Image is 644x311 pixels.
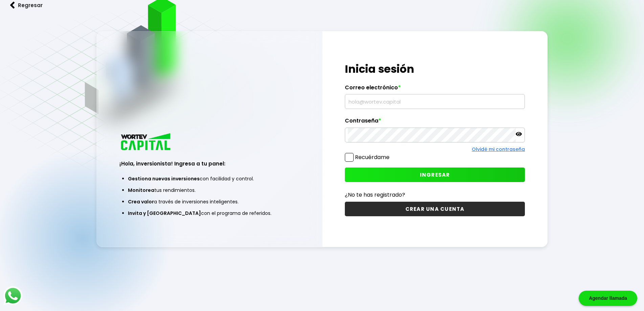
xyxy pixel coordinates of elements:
span: Crea valor [128,198,154,205]
li: con el programa de referidos. [128,207,291,219]
label: Contraseña [345,117,525,128]
h3: ¡Hola, inversionista! Ingresa a tu panel: [119,160,299,168]
input: hola@wortev.capital [348,94,522,109]
label: Correo electrónico [345,84,525,94]
li: tus rendimientos. [128,184,291,196]
label: Recuérdame [355,153,390,161]
li: a través de inversiones inteligentes. [128,196,291,207]
img: flecha izquierda [10,2,15,9]
img: logo_wortev_capital [119,132,173,152]
li: con facilidad y control. [128,173,291,184]
a: Olvidé mi contraseña [472,146,525,153]
a: ¿No te has registrado?CREAR UNA CUENTA [345,191,525,216]
div: Agendar llamada [579,291,637,306]
span: Invita y [GEOGRAPHIC_DATA] [128,210,201,217]
span: Gestiona nuevas inversiones [128,175,200,182]
img: logos_whatsapp-icon.242b2217.svg [3,286,22,305]
span: INGRESAR [420,171,450,178]
p: ¿No te has registrado? [345,191,525,199]
button: INGRESAR [345,168,525,182]
h1: Inicia sesión [345,61,525,77]
button: CREAR UNA CUENTA [345,202,525,216]
span: Monitorea [128,187,154,194]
